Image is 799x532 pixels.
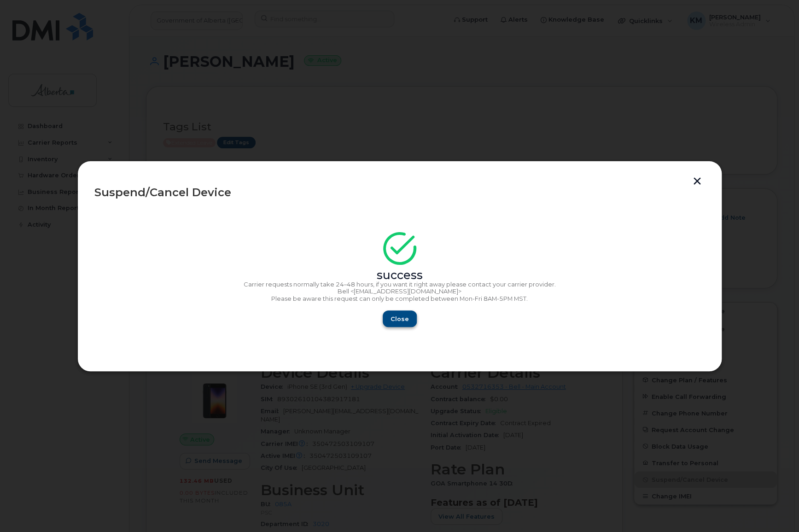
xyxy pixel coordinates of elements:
[94,187,705,198] div: Suspend/Cancel Device
[391,315,409,323] span: Close
[94,272,705,279] div: success
[94,288,705,295] p: Bell <[EMAIL_ADDRESS][DOMAIN_NAME]>
[383,310,417,327] button: Close
[94,281,705,288] p: Carrier requests normally take 24–48 hours, if you want it right away please contact your carrier...
[94,295,705,303] p: Please be aware this request can only be completed between Mon-Fri 8AM-5PM MST.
